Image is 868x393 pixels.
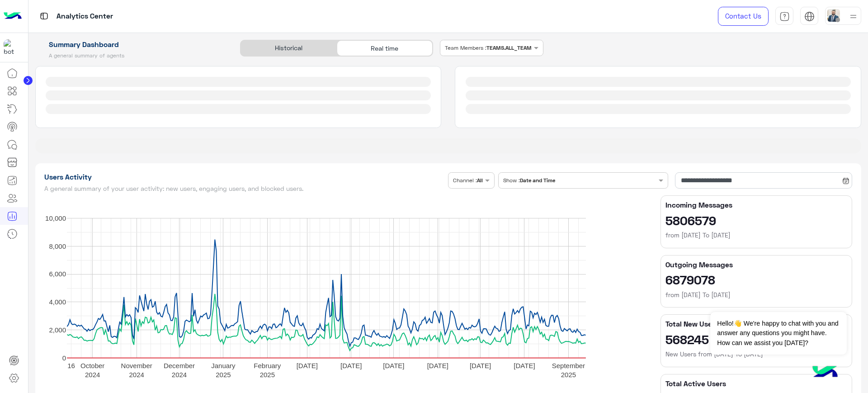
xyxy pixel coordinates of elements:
span: Hello!👋 We're happy to chat with you and answer any questions you might have. How can we assist y... [710,312,846,355]
h5: Outgoing Messages [665,260,847,269]
a: tab [775,7,793,26]
h2: 5806579 [665,213,847,227]
text: 4,000 [49,298,66,306]
text: January [211,362,236,369]
text: [DATE] [383,362,404,369]
text: October [80,362,104,369]
h5: Incoming Messages [665,200,847,209]
text: 10,000 [45,214,66,222]
img: tab [38,10,50,22]
text: 0 [62,354,66,362]
text: 2,000 [49,326,66,334]
text: 2024 [129,371,144,379]
text: 2024 [171,371,186,379]
a: Contact Us [718,7,769,26]
img: profile [848,11,859,22]
text: September [552,362,585,369]
h6: from [DATE] To [DATE] [665,290,847,299]
text: 8,000 [49,242,66,250]
text: December [163,362,194,369]
h2: 568245 [665,332,847,346]
h5: Total Active Users [665,379,847,388]
h1: Users Activity [44,172,445,181]
img: hulul-logo.png [809,357,841,388]
text: 2025 [259,371,274,379]
h6: from [DATE] To [DATE] [665,231,847,240]
p: Analytics Center [57,10,113,23]
img: 1403182699927242 [4,39,20,56]
text: 2025 [216,371,231,379]
text: [DATE] [296,362,317,369]
text: February [254,362,281,369]
h5: A general summary of your user activity: new users, engaging users, and blocked users. [44,185,445,192]
h5: Total New Users [665,319,847,328]
img: tab [804,11,815,22]
img: userImage [827,9,840,22]
text: [DATE] [427,362,448,369]
text: 6,000 [49,270,66,278]
text: November [121,362,152,369]
text: 2025 [561,371,576,379]
text: [DATE] [469,362,491,369]
img: Logo [4,7,22,26]
text: 16 [67,362,75,369]
text: [DATE] [340,362,362,369]
img: tab [779,11,790,22]
h6: New Users from [DATE] To [DATE] [665,350,847,359]
text: [DATE] [514,362,535,369]
h2: 6879078 [665,272,847,287]
text: 2024 [85,371,99,379]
